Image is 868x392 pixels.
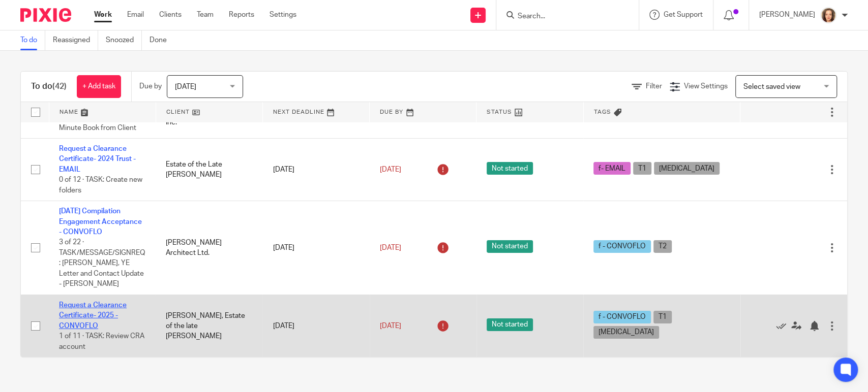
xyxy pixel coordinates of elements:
[654,162,720,175] span: [MEDICAL_DATA]
[53,30,98,50] a: Reassigned
[593,162,631,175] span: f- EMAIL
[594,109,611,115] span: Tags
[653,240,672,253] span: T2
[59,239,145,287] span: 3 of 22 · TASK/MESSAGE/SIGNREQ: [PERSON_NAME], YE Letter and Contact Update - [PERSON_NAME]
[262,295,369,357] td: [DATE]
[94,10,112,20] a: Work
[156,201,262,295] td: [PERSON_NAME] Architect Ltd.
[20,30,45,50] a: To do
[664,11,703,18] span: Get Support
[593,240,651,253] span: f - CONVOFLO
[593,311,651,323] span: f - CONVOFLO
[59,302,127,330] a: Request a Clearance Certificate- 2025 - CONVOFLO
[487,162,533,175] span: Not started
[59,208,142,236] a: [DATE] Compilation Engagement Acceptance - CONVOFLO
[175,83,196,90] span: [DATE]
[487,240,533,253] span: Not started
[149,30,174,50] a: Done
[159,10,182,20] a: Clients
[380,166,401,173] span: [DATE]
[262,201,369,295] td: [DATE]
[59,145,136,173] a: Request a Clearance Certificate- 2024 Trust - EMAIL
[106,30,142,50] a: Snoozed
[684,83,728,90] span: View Settings
[52,82,67,90] span: (42)
[270,10,296,20] a: Settings
[593,326,659,339] span: [MEDICAL_DATA]
[820,7,836,23] img: avatar-thumb.jpg
[59,114,144,132] span: 0 of 4 · MESSAGE: Request Minute Book from Client
[517,12,608,21] input: Search
[487,318,533,331] span: Not started
[380,244,401,251] span: [DATE]
[380,322,401,330] span: [DATE]
[197,10,214,20] a: Team
[743,83,800,90] span: Select saved view
[127,10,144,20] a: Email
[77,75,121,98] a: + Add task
[20,8,71,22] img: Pixie
[262,139,369,201] td: [DATE]
[759,10,815,20] p: [PERSON_NAME]
[156,139,262,201] td: Estate of the Late [PERSON_NAME]
[139,81,162,91] p: Due by
[776,321,791,331] a: Mark as done
[156,295,262,357] td: [PERSON_NAME], Estate of the late [PERSON_NAME]
[633,162,651,175] span: T1
[59,333,144,350] span: 1 of 11 · TASK: Review CRA account
[31,81,67,92] h1: To do
[229,10,254,20] a: Reports
[646,83,662,90] span: Filter
[653,311,672,323] span: T1
[59,176,142,194] span: 0 of 12 · TASK: Create new folders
